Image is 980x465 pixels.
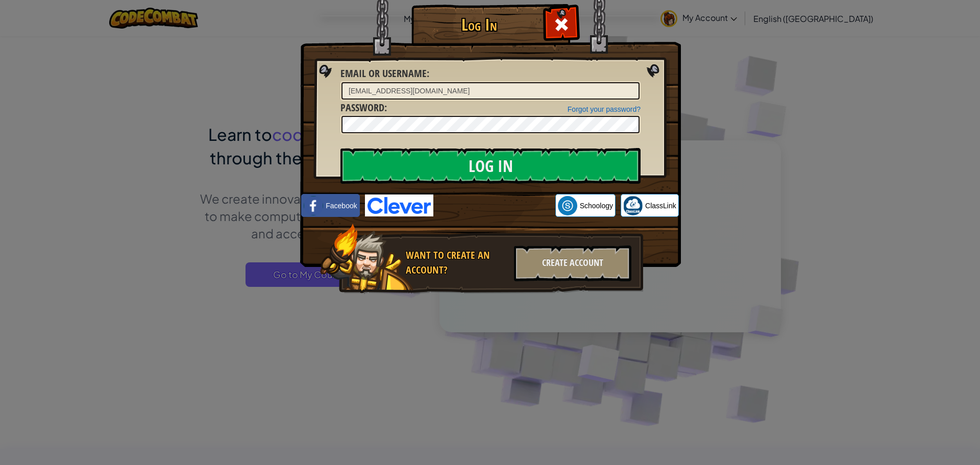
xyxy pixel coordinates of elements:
a: Forgot your password? [568,105,641,113]
img: classlink-logo-small.png [623,196,643,215]
img: facebook_small.png [304,196,323,215]
span: Password [340,101,384,114]
div: Create Account [514,246,631,281]
iframe: Sign in with Google Button [433,194,555,217]
span: Email or Username [340,66,427,80]
div: Want to create an account? [406,248,508,277]
span: ClassLink [645,201,676,211]
label: : [340,101,387,115]
img: schoology.png [558,196,577,215]
h1: Log In [414,16,544,34]
img: clever-logo-blue.png [365,194,433,216]
span: Schoology [580,201,613,211]
input: Log In [340,148,641,184]
label: : [340,66,429,81]
span: Facebook [326,201,357,211]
